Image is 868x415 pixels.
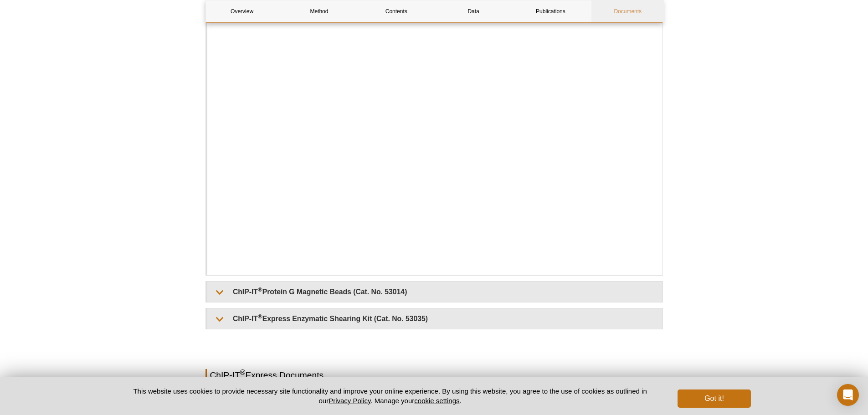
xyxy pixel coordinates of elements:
a: Overview [206,0,278,22]
sup: ® [258,286,262,293]
summary: ChIP-IT®Protein G Magnetic Beads (Cat. No. 53014) [207,282,663,302]
p: This website uses cookies to provide necessary site functionality and improve your online experie... [118,386,663,405]
a: Documents [591,0,664,22]
div: Open Intercom Messenger [837,384,859,406]
button: cookie settings [414,397,459,405]
button: Got it! [678,389,750,408]
a: Publications [514,0,587,22]
a: Data [437,0,509,22]
sup: ® [258,313,262,320]
summary: ChIP-IT®Express Enzymatic Shearing Kit (Cat. No. 53035) [207,308,663,329]
sup: ® [240,369,246,376]
a: Method [283,0,355,22]
h2: ChIP-IT Express Documents [205,369,663,381]
a: Privacy Policy [329,397,370,405]
a: Contents [360,0,432,22]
